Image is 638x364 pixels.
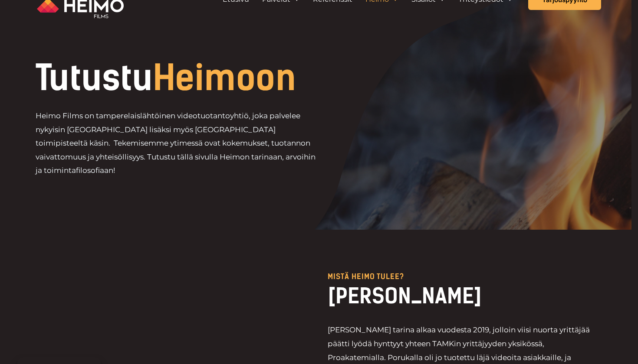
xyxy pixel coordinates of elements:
[36,109,319,178] p: Heimo Films on tamperelaislähtöinen videotuotantoyhtiö, joka palvelee nykyisin [GEOGRAPHIC_DATA] ...
[153,57,296,99] span: Heimoon
[36,61,378,95] h1: Tutustu
[328,273,601,280] p: Mistä heimo tulee?
[328,283,601,309] h2: [PERSON_NAME]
